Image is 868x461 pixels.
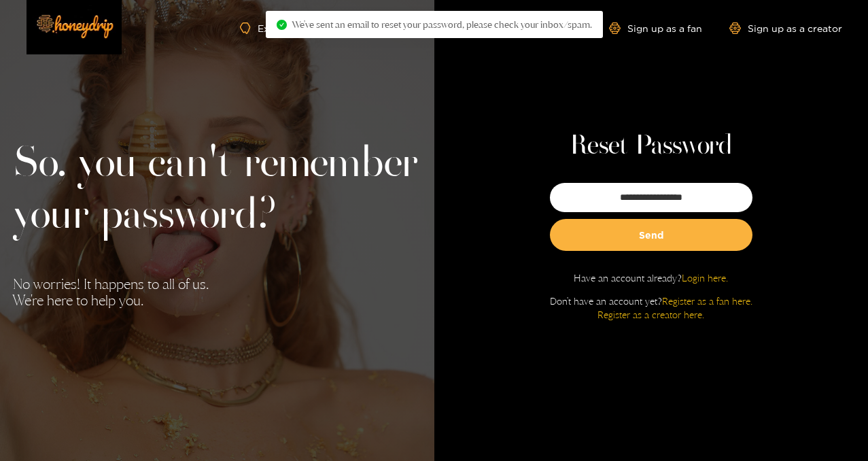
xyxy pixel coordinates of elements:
[729,22,842,34] a: Sign up as a creator
[597,309,704,320] a: Register as a creator here.
[609,22,702,34] a: Sign up as a fan
[574,271,728,285] p: Have an account already?
[570,130,732,163] h1: Reset Password
[13,139,421,242] h2: So, you can't remember your password?
[292,19,592,30] span: We've sent an email to reset your password, please check your inbox/spam.
[277,20,287,30] span: check-circle
[13,276,421,309] p: No worries! It happens to all of us. We're here to help you.
[550,219,752,251] button: Send
[240,22,330,34] a: Explore models
[682,272,728,284] a: Login here.
[550,294,752,322] p: Don't have an account yet?
[662,295,752,307] a: Register as a fan here.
